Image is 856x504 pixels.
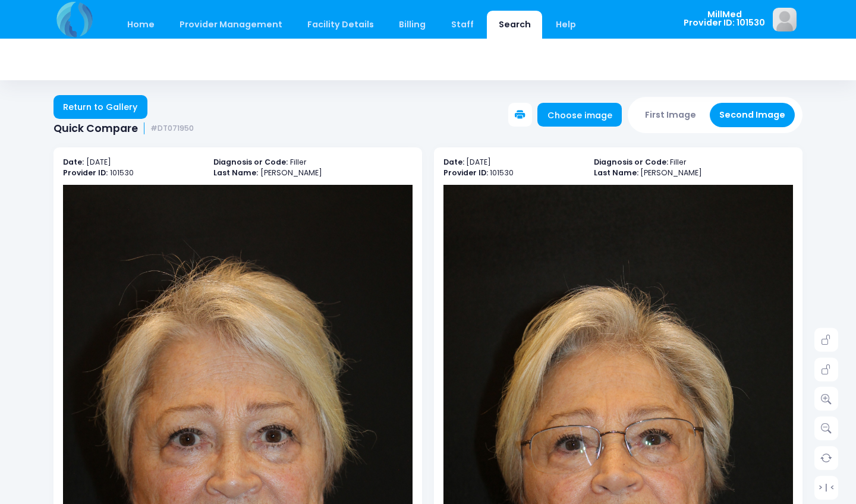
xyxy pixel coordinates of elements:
b: Provider ID: [63,168,108,178]
b: Diagnosis or Code: [594,157,668,167]
button: Second Image [710,103,795,127]
p: 101530 [63,168,202,179]
a: > | < [814,475,838,499]
a: Search [487,11,542,39]
a: Provider Management [168,11,294,39]
a: Return to Gallery [53,95,147,119]
a: Staff [439,11,485,39]
a: Choose image [537,103,622,127]
img: image [773,8,797,31]
p: [DATE] [63,157,202,168]
b: Date: [443,157,464,167]
a: Help [545,11,588,39]
b: Date: [63,157,84,167]
span: MillMed Provider ID: 101530 [684,10,765,27]
p: [PERSON_NAME] [213,168,413,179]
a: Billing [388,11,438,39]
small: #DT071950 [150,124,194,133]
p: 101530 [443,168,583,179]
p: Filler [594,157,793,168]
a: Facility Details [296,11,386,39]
p: Filler [213,157,413,168]
p: [PERSON_NAME] [594,168,793,179]
b: Last Name: [594,168,638,178]
a: Home [115,11,166,39]
span: Quick Compare [53,122,138,135]
button: First Image [635,103,706,127]
b: Provider ID: [443,168,488,178]
p: [DATE] [443,157,583,168]
b: Diagnosis or Code: [213,157,288,167]
b: Last Name: [213,168,258,178]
